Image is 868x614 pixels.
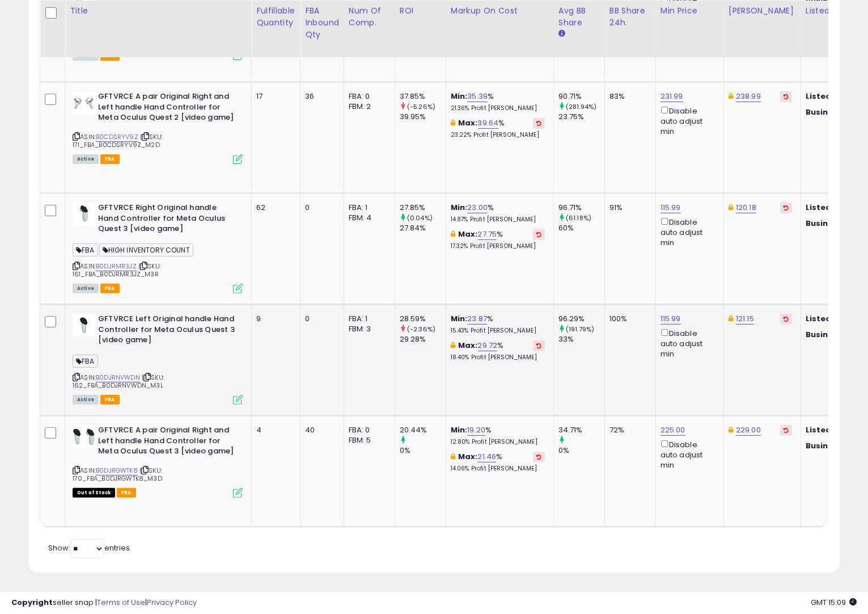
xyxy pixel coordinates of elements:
[73,425,95,448] img: 31P9kki5PTL._SL40_.jpg
[349,425,386,435] div: FBA: 0
[256,425,291,435] div: 4
[73,314,95,337] img: 21U2KliTEPL._SL40_.jpg
[458,229,478,239] b: Max:
[478,340,498,351] a: 29.72
[451,91,468,102] b: Min:
[451,425,545,446] div: %
[736,202,756,213] a: 120.18
[536,454,541,460] i: Revert to store-level Max Markup
[467,313,487,325] a: 23.87
[451,91,545,112] div: %
[451,424,468,435] b: Min:
[256,314,291,324] div: 9
[660,91,683,102] a: 231.99
[558,425,604,435] div: 34.71%
[806,218,868,229] b: Business Price:
[400,5,441,17] div: ROI
[451,354,545,361] p: 18.40% Profit [PERSON_NAME]
[400,445,446,456] div: 0%
[349,91,386,102] div: FBA: 0
[349,324,386,334] div: FBM: 3
[660,5,719,17] div: Min Price
[96,132,138,142] a: B0CDSRYV9Z
[467,424,485,436] a: 19.20
[736,91,761,102] a: 238.99
[100,284,120,293] span: FBA
[73,284,99,293] span: All listings currently available for purchase on Amazon
[558,223,604,233] div: 60%
[729,92,733,100] i: This overrides the store level Dynamic Max Price for this listing
[73,395,99,405] span: All listings currently available for purchase on Amazon
[451,202,468,213] b: Min:
[97,597,145,608] a: Terms of Use
[609,203,647,213] div: 91%
[558,445,604,456] div: 0%
[96,466,138,476] a: B0DJRGWTK8
[73,132,163,149] span: | SKU: 171_FBA_B0CDSRYV9Z_M2D
[73,466,162,483] span: | SKU: 170_FBA_B0DJRGWTK8_M3D
[736,313,754,325] a: 121.15
[48,542,130,553] span: Show: entries
[407,325,435,334] small: (-2.36%)
[305,425,335,435] div: 40
[660,424,685,436] a: 225.00
[558,203,604,213] div: 96.71%
[451,203,545,224] div: %
[736,424,761,436] a: 229.00
[99,243,193,256] span: HIGH INVENTORY COUNT
[73,355,98,368] span: FBA
[566,102,596,111] small: (281.94%)
[451,119,455,127] i: This overrides the store level max markup for this listing
[407,102,435,111] small: (-5.26%)
[400,425,446,435] div: 20.44%
[451,5,549,17] div: Markup on Cost
[11,597,53,608] strong: Copyright
[73,91,95,114] img: 31t9C2rg2cL._SL40_.jpg
[96,373,140,382] a: B0DJRNVWDN
[400,314,446,324] div: 28.59%
[73,243,98,256] span: FBA
[811,597,857,608] span: 2025-10-12 15:09 GMT
[11,598,197,608] div: seller snap | |
[729,5,796,17] div: [PERSON_NAME]
[458,117,478,128] b: Max:
[349,213,386,223] div: FBM: 4
[256,5,295,29] div: Fulfillable Quantity
[806,202,857,213] b: Listed Price:
[478,117,499,129] a: 39.64
[451,216,545,224] p: 14.87% Profit [PERSON_NAME]
[558,91,604,102] div: 90.71%
[400,203,446,213] div: 27.85%
[451,340,545,361] div: %
[478,451,497,462] a: 21.46
[558,112,604,122] div: 23.75%
[451,452,545,473] div: %
[660,438,715,470] div: Disable auto adjust min
[400,112,446,122] div: 39.95%
[467,202,488,213] a: 23.00
[451,453,455,460] i: This overrides the store level max markup for this listing
[73,91,243,163] div: ASIN:
[451,327,545,335] p: 15.43% Profit [PERSON_NAME]
[400,334,446,344] div: 29.28%
[305,91,335,102] div: 36
[458,340,478,351] b: Max:
[806,313,857,324] b: Listed Price:
[147,597,197,608] a: Privacy Policy
[100,395,120,405] span: FBA
[784,427,789,433] i: Revert to store-level Dynamic Max Price
[256,203,291,213] div: 62
[349,102,386,112] div: FBM: 2
[98,91,236,126] b: GFTVRCE A pair Original Right and Left handle Hand Controller for Meta Oculus Quest 2 [video game]
[73,373,164,390] span: | SKU: 162_FBA_B0DJRNVWDN_M3L
[305,314,335,324] div: 0
[73,262,161,279] span: | SKU: 161_FBA_B0DJRMR3JZ_M3R
[407,213,433,222] small: (0.04%)
[536,120,541,126] i: Revert to store-level Max Markup
[117,488,136,498] span: FBA
[73,203,95,225] img: 31DwJkzjrSL._SL40_.jpg
[349,314,386,324] div: FBA: 1
[609,91,647,102] div: 83%
[400,91,446,102] div: 37.85%
[566,325,594,334] small: (191.79%)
